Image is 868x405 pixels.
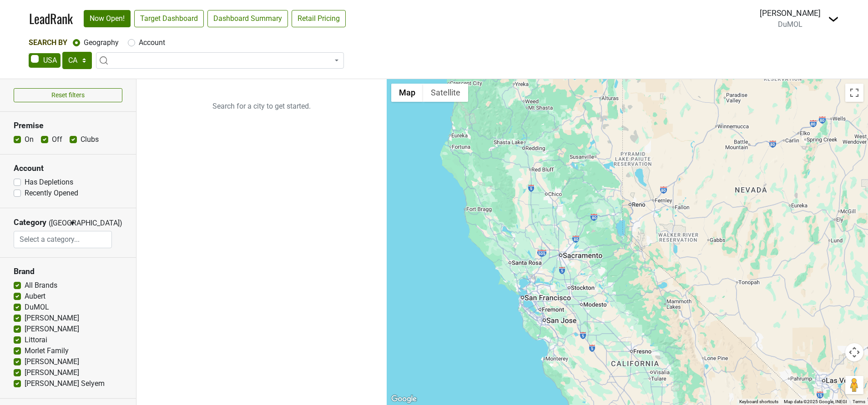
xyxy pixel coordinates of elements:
button: Reset filters [14,88,122,102]
p: Search for a city to get started. [136,79,387,134]
label: Littorai [25,335,47,345]
a: LeadRank [29,9,73,28]
button: Keyboard shortcuts [739,399,778,405]
label: Account [139,37,165,48]
button: Map camera controls [845,343,863,361]
input: Select a category... [14,231,111,248]
a: Open this area in Google Maps (opens a new window) [389,393,419,405]
label: [PERSON_NAME] [25,313,79,324]
label: [PERSON_NAME] [25,324,79,335]
label: Off [52,134,62,145]
label: Morlet Family [25,345,69,356]
button: Drag Pegman onto the map to open Street View [845,376,863,394]
a: Now Open! [84,10,131,27]
label: Recently Opened [25,188,78,199]
a: Dashboard Summary [207,10,288,27]
div: [PERSON_NAME] [760,7,821,19]
h3: Category [14,218,46,227]
label: Geography [84,37,119,48]
label: Has Depletions [25,177,73,188]
span: ([GEOGRAPHIC_DATA]) [49,218,67,231]
a: Target Dashboard [134,10,204,27]
h3: Brand [14,267,122,276]
label: [PERSON_NAME] [25,367,79,378]
span: Search By [29,38,67,47]
span: ▼ [69,219,76,227]
img: Dropdown Menu [828,14,839,25]
button: Show street map [391,84,423,102]
label: [PERSON_NAME] Selyem [25,378,105,389]
label: Aubert [25,291,45,302]
h3: Account [14,164,122,173]
label: On [25,134,34,145]
a: Retail Pricing [292,10,346,27]
span: DuMOL [778,20,802,29]
label: [PERSON_NAME] [25,356,79,367]
img: Google [389,393,419,405]
span: Map data ©2025 Google, INEGI [784,399,847,404]
label: Clubs [81,134,99,145]
h3: Premise [14,121,122,130]
button: Show satellite imagery [423,84,468,102]
label: All Brands [25,280,57,291]
button: Toggle fullscreen view [845,84,863,102]
a: Terms [853,399,865,404]
label: DuMOL [25,302,49,313]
